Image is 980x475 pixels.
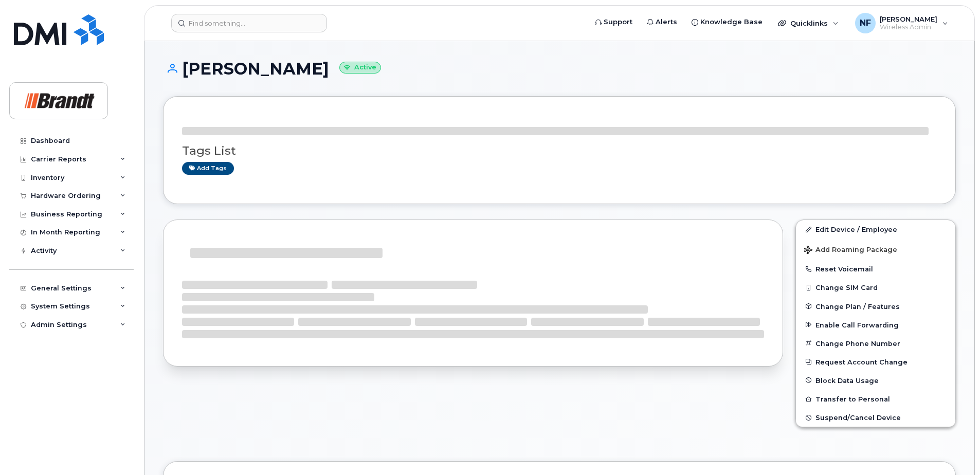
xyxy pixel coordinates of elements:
button: Transfer to Personal [796,390,955,408]
a: Add tags [182,162,234,175]
button: Suspend/Cancel Device [796,408,955,427]
small: Active [339,62,381,74]
button: Enable Call Forwarding [796,316,955,334]
span: Change Plan / Features [815,302,900,310]
button: Block Data Usage [796,371,955,390]
h1: [PERSON_NAME] [163,60,956,78]
button: Request Account Change [796,353,955,371]
button: Change SIM Card [796,278,955,297]
h3: Tags List [182,144,937,157]
button: Change Phone Number [796,334,955,353]
span: Suspend/Cancel Device [815,414,901,422]
span: Enable Call Forwarding [815,321,899,328]
span: Add Roaming Package [804,246,897,255]
button: Reset Voicemail [796,260,955,278]
a: Edit Device / Employee [796,220,955,239]
button: Change Plan / Features [796,297,955,316]
button: Add Roaming Package [796,239,955,260]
